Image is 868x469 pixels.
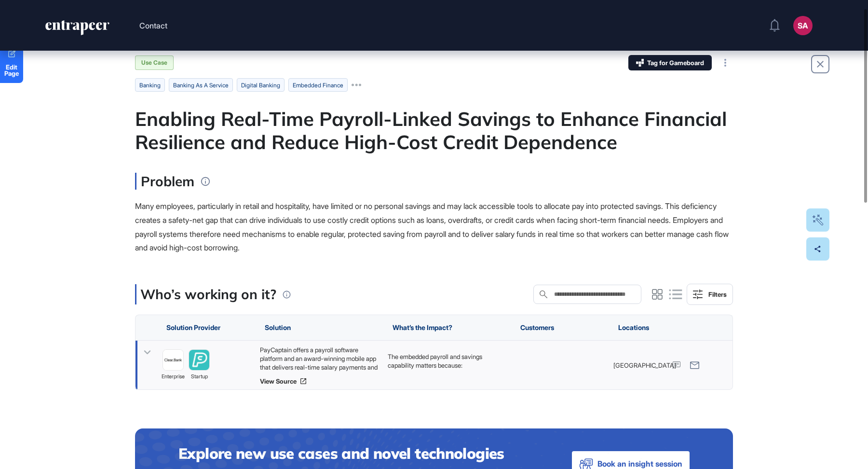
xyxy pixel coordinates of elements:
[237,78,285,92] li: digital banking
[189,349,210,371] a: image
[135,78,165,92] li: banking
[265,324,291,331] span: Solution
[260,377,378,385] a: View Source
[191,372,208,381] span: startup
[388,352,506,370] p: The embedded payroll and savings capability matters because:
[393,324,452,331] span: What’s the Impact?
[288,78,348,92] li: Embedded Finance
[647,60,704,66] span: Tag for Gameboard
[135,201,729,252] span: Many employees, particularly in retail and hospitality, have limited or no personal savings and m...
[140,284,276,304] p: Who’s working on it?
[169,78,233,92] li: banking as a service
[520,324,554,331] span: Customers
[163,350,183,370] img: image
[44,20,110,39] a: entrapeer-logo
[135,55,174,70] div: Use Case
[135,173,194,190] h3: Problem
[166,324,220,331] span: Solution Provider
[397,378,452,386] strong: Financial resilience
[613,361,676,370] span: [GEOGRAPHIC_DATA]
[708,290,727,298] div: Filters
[135,107,733,153] div: Enabling Real-Time Payroll-Linked Savings to Enhance Financial Resilience and Reduce High-Cost Cr...
[163,349,184,371] a: image
[162,372,185,381] span: enterprise
[139,19,167,32] button: Contact
[687,284,733,305] button: Filters
[189,350,209,370] img: image
[618,324,649,331] span: Locations
[793,16,813,35] button: SA
[260,345,378,372] div: PayCaptain offers a payroll software platform and an award-winning mobile app that delivers real-...
[397,378,506,439] li: : Research cited in the source shows of [DEMOGRAPHIC_DATA] adults hold in savings and about have ...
